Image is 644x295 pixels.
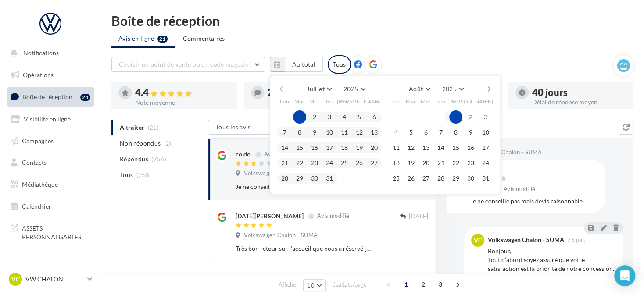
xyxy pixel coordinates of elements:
[421,98,431,105] span: Mer
[23,71,54,78] span: Opérations
[438,83,467,95] button: 2025
[436,98,445,105] span: Jeu
[135,88,230,98] div: 4.4
[323,126,336,139] button: 10
[449,172,462,185] button: 29
[5,66,96,84] a: Opérations
[303,83,335,95] button: Juillet
[22,137,54,144] span: Campagnes
[404,172,418,185] button: 26
[285,57,323,72] button: Au total
[330,281,367,289] span: résultats/page
[406,98,416,105] span: Mar
[293,126,306,139] button: 8
[390,126,403,139] button: 4
[293,156,306,170] button: 22
[308,126,321,139] button: 9
[5,87,96,106] a: Boîte de réception21
[293,172,306,185] button: 29
[434,126,447,139] button: 7
[368,156,381,170] button: 27
[343,85,358,92] span: 2025
[404,126,418,139] button: 5
[353,156,366,170] button: 26
[409,85,423,92] span: Août
[338,126,351,139] button: 11
[470,197,598,206] div: Je ne conseille pas mais devis raisonnable
[120,171,133,179] span: Tous
[307,85,324,92] span: Juillet
[449,126,462,139] button: 8
[337,98,382,105] span: [PERSON_NAME]
[270,57,323,72] button: Au total
[449,156,462,170] button: 22
[399,277,413,291] span: 1
[434,141,447,154] button: 14
[278,172,291,185] button: 28
[280,98,290,105] span: Lun
[390,156,403,170] button: 18
[325,98,334,105] span: Jeu
[136,171,151,178] span: (758)
[479,110,492,124] button: 3
[488,237,564,243] div: Volkswagen Chalon - SUMA
[135,100,230,106] div: Note moyenne
[419,172,433,185] button: 27
[5,132,96,150] a: Campagnes
[323,141,336,154] button: 17
[5,197,96,216] a: Calendrier
[5,44,92,62] button: Notifications
[11,275,20,284] span: VC
[236,150,250,159] div: co do
[236,274,285,282] div: [PERSON_NAME]
[468,149,542,156] span: Volkswagen Chalon - SUMA
[442,85,456,92] span: 2025
[5,153,96,172] a: Contacts
[208,120,296,135] button: Tous les avis
[278,156,291,170] button: 21
[151,156,166,163] span: (756)
[479,126,492,139] button: 10
[293,110,306,124] button: 1
[470,167,537,173] div: co do
[338,141,351,154] button: 18
[22,222,90,241] span: ASSETS PERSONNALISABLES
[369,98,379,105] span: Dim
[340,83,369,95] button: 2025
[353,141,366,154] button: 19
[244,170,318,178] span: Volkswagen Chalon - SUMA
[279,281,298,289] span: Afficher
[25,275,84,284] p: VW CHALON
[111,57,265,72] button: Choisir un point de vente ou un code magasin
[434,156,447,170] button: 21
[7,271,94,288] a: VC VW CHALON
[119,60,249,68] span: Choisir un point de vente ou un code magasin
[419,156,433,170] button: 20
[338,156,351,170] button: 25
[449,141,462,154] button: 15
[236,212,304,220] div: [DATE][PERSON_NAME]
[22,159,47,166] span: Contacts
[409,213,428,220] span: [DATE]
[164,140,172,147] span: (2)
[479,172,492,185] button: 31
[236,182,371,191] div: Je ne conseille pas mais devis raisonnable
[323,172,336,185] button: 31
[532,99,627,105] div: Délai de réponse moyen
[614,265,635,286] div: Open Intercom Messenger
[368,110,381,124] button: 6
[464,156,477,170] button: 23
[353,126,366,139] button: 12
[434,172,447,185] button: 28
[308,172,321,185] button: 30
[479,156,492,170] button: 24
[244,231,318,239] span: Volkswagen Chalon - SUMA
[480,98,491,105] span: Dim
[464,141,477,154] button: 16
[317,213,349,220] span: Avis modifié
[474,236,482,245] span: VC
[268,99,362,105] div: [PERSON_NAME] non répondus
[278,141,291,154] button: 14
[405,83,433,95] button: Août
[464,126,477,139] button: 9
